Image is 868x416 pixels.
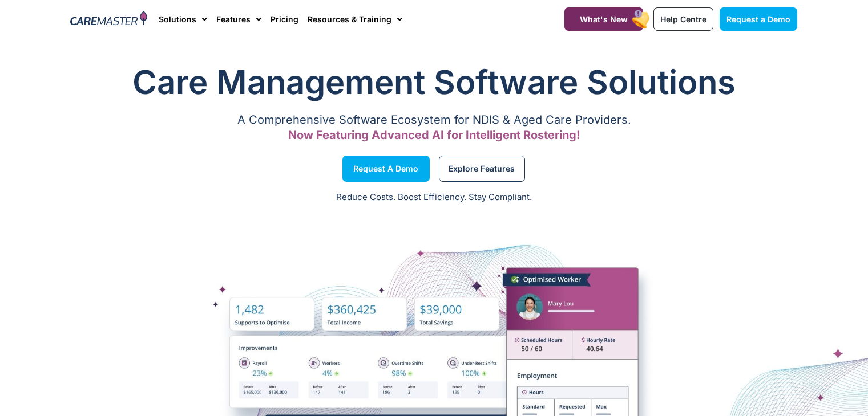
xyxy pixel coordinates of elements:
a: Explore Features [439,156,525,182]
h1: Care Management Software Solutions [71,59,798,105]
span: What's New [580,14,628,24]
p: A Comprehensive Software Ecosystem for NDIS & Aged Care Providers. [71,116,798,124]
p: Reduce Costs. Boost Efficiency. Stay Compliant. [7,191,861,204]
a: Request a Demo [342,156,430,182]
a: What's New [564,7,643,31]
span: Explore Features [449,166,515,172]
span: Now Featuring Advanced AI for Intelligent Rostering! [288,128,580,142]
span: Help Centre [660,14,706,24]
span: Request a Demo [353,166,418,172]
span: Request a Demo [726,14,790,24]
img: CareMaster Logo [70,11,147,28]
a: Request a Demo [720,7,797,31]
a: Help Centre [653,7,713,31]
